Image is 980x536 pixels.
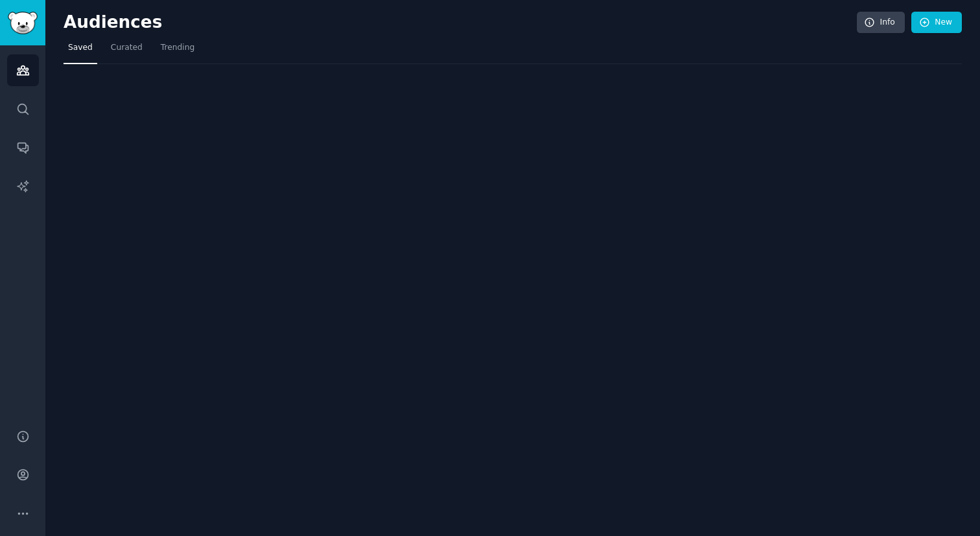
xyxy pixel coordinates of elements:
[111,42,143,54] span: Curated
[64,38,97,64] a: Saved
[64,12,857,33] h2: Audiences
[106,38,147,64] a: Curated
[156,38,199,64] a: Trending
[857,12,905,34] a: Info
[8,12,38,34] img: GummySearch logo
[911,12,962,34] a: New
[68,42,93,54] span: Saved
[161,42,194,54] span: Trending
